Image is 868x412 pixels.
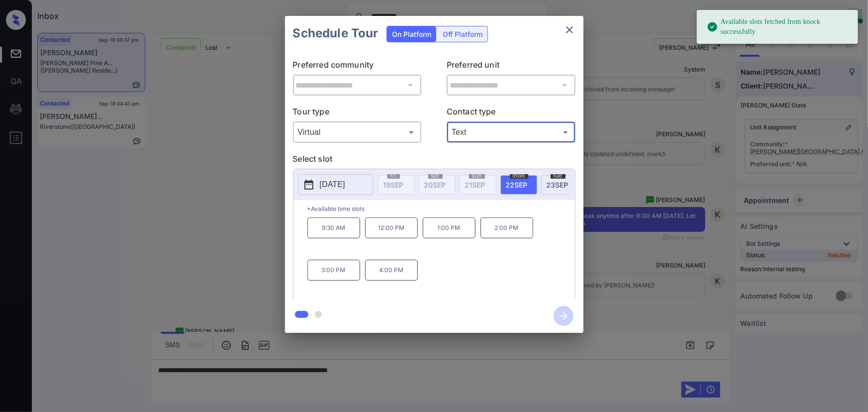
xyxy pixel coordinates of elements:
[449,124,573,140] div: Text
[365,260,418,281] p: 4:00 PM
[506,181,528,189] span: 22 SEP
[551,173,566,179] span: tue
[387,26,436,42] div: On Platform
[541,175,578,195] div: date-select
[298,174,373,195] button: [DATE]
[307,217,360,238] p: 9:30 AM
[500,175,537,195] div: date-select
[293,153,576,169] p: Select slot
[295,124,419,140] div: Virtual
[307,260,360,281] p: 3:00 PM
[547,181,569,189] span: 23 SEP
[293,59,422,75] p: Preferred community
[438,26,487,42] div: Off Platform
[365,217,418,238] p: 12:00 PM
[320,179,345,191] p: [DATE]
[307,200,575,217] p: *Available time slots
[423,217,476,238] p: 1:00 PM
[447,59,576,75] p: Preferred unit
[293,105,422,121] p: Tour type
[707,13,850,41] div: Available slots fetched from knock successfully
[510,173,528,179] span: mon
[481,217,533,238] p: 2:00 PM
[285,16,386,51] h2: Schedule Tour
[447,105,576,121] p: Contact type
[560,20,579,40] button: close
